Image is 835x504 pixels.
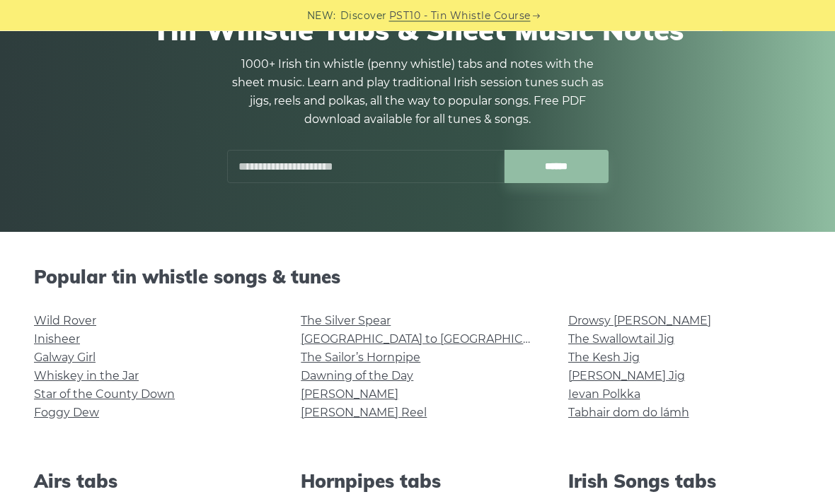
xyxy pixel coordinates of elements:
[301,315,391,328] a: The Silver Spear
[568,388,640,402] a: Ievan Polkka
[301,370,413,383] a: Dawning of the Day
[301,388,398,402] a: [PERSON_NAME]
[389,8,531,24] a: PST10 - Tin Whistle Course
[340,8,387,24] span: Discover
[568,370,685,383] a: [PERSON_NAME] Jig
[301,333,562,346] a: [GEOGRAPHIC_DATA] to [GEOGRAPHIC_DATA]
[34,370,139,383] a: Whiskey in the Jar
[226,56,609,129] p: 1000+ Irish tin whistle (penny whistle) tabs and notes with the sheet music. Learn and play tradi...
[568,406,689,420] a: Tabhair dom do lámh
[34,315,96,328] a: Wild Rover
[41,13,794,47] h1: Tin Whistle Tabs & Sheet Music Notes
[301,351,420,365] a: The Sailor’s Hornpipe
[34,406,99,420] a: Foggy Dew
[34,388,175,402] a: Star of the County Down
[307,8,336,24] span: NEW:
[568,471,801,493] h2: Irish Songs tabs
[568,315,711,328] a: Drowsy [PERSON_NAME]
[301,471,534,493] h2: Hornpipes tabs
[568,333,674,346] a: The Swallowtail Jig
[34,471,267,493] h2: Airs tabs
[568,351,640,365] a: The Kesh Jig
[34,266,801,288] h2: Popular tin whistle songs & tunes
[301,406,427,420] a: [PERSON_NAME] Reel
[34,351,96,365] a: Galway Girl
[34,333,80,346] a: Inisheer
